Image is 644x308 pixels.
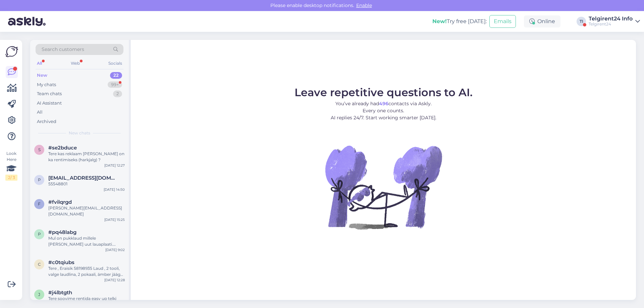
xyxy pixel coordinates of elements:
button: Emails [489,15,516,28]
div: Tere , Eraisik 58198935 Laud , 2 tooli, valge laudlina, 2 pokaali, ämber jääga, 2 taldrikud sushi... [48,265,125,278]
div: All [37,109,43,116]
div: Socials [107,59,123,68]
div: [DATE] 15:25 [104,217,125,222]
span: pisnenkoo@gmail.com [48,175,118,181]
div: [DATE] 9:02 [105,247,125,252]
div: Online [524,15,560,27]
div: TI [577,17,586,26]
span: j [38,292,40,297]
span: f [38,201,41,206]
span: Search customers [42,46,84,53]
span: New chats [69,130,90,136]
div: Look Here [5,150,17,181]
img: No Chat active [323,127,444,247]
div: [PERSON_NAME][EMAIL_ADDRESS][DOMAIN_NAME] [48,205,125,217]
span: #pq48labg [48,229,76,235]
span: #se2bduce [48,145,77,151]
span: #fvilqrgd [48,199,72,205]
div: 22 [110,72,122,79]
div: Try free [DATE]: [432,17,487,25]
a: Telgirent24 InfoTelgirent24 [589,16,640,27]
div: Tere soovime rentida easy up telki 3X4. Üritus on 7.06 [GEOGRAPHIC_DATA] . [48,296,125,308]
div: Telgirent24 [589,21,633,27]
div: Mul on pukklaud millele [PERSON_NAME] uut lauaplaati. 80cm läbimõõt. Sobiks ka kasutatud plaat. [48,235,125,247]
div: New [37,72,47,79]
span: #c0tqiubs [48,259,74,265]
b: 496 [379,101,388,107]
b: New! [432,18,447,24]
div: Tere kas reklaam [PERSON_NAME] on ka rentimiseks (harkjalg) ? [48,151,125,163]
div: Telgirent24 Info [589,16,633,21]
div: [DATE] 12:27 [104,163,125,168]
span: Enable [354,2,374,8]
div: Team chats [37,90,62,97]
span: #j4lbtgth [48,290,72,296]
div: Archived [37,118,56,125]
span: p [38,177,41,182]
div: AI Assistant [37,100,62,107]
p: You’ve already had contacts via Askly. Every one counts. AI replies 24/7. Start working smarter [... [294,100,473,121]
div: [DATE] 12:28 [104,278,125,283]
img: Askly Logo [5,45,18,58]
div: 55548801 [48,181,125,187]
span: Leave repetitive questions to AI. [294,86,473,99]
div: My chats [37,81,56,88]
span: s [38,147,41,152]
span: p [38,232,41,237]
div: 2 / 3 [5,175,17,181]
div: [DATE] 14:50 [104,187,125,192]
span: c [38,262,41,267]
div: 99+ [108,81,122,88]
div: All [36,59,43,68]
div: 2 [113,90,122,97]
div: Web [69,59,81,68]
